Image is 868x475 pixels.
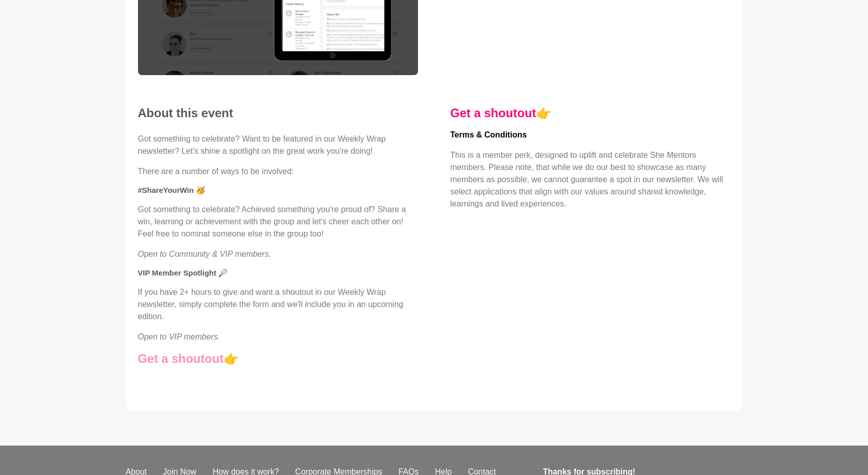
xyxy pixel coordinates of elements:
[138,352,224,365] a: Get a shoutout
[138,268,418,278] h5: VIP Member Spotlight 🔎
[138,186,418,195] h5: #ShareYourWin 🥳
[450,130,527,139] strong: Terms & Conditions
[138,203,418,240] p: Got something to celebrate? Achieved something you're proud of? Share a win, learning or achievem...
[450,149,731,210] p: This is a member perk, designed to uplift and celebrate She Mentors members. Please note, that wh...
[138,133,418,157] p: Got something to celebrate? Want to be featured in our Weekly Wrap newsletter? Let's shine a spot...
[450,106,731,121] h4: 👉
[138,332,220,341] em: Open to VIP members.
[138,351,418,366] h4: 👉
[450,106,536,120] a: Get a shoutout
[138,165,418,178] p: There are a number of ways to be involved:
[138,286,418,323] p: If you have 2+ hours to give and want a shoutout in our Weekly Wrap newsletter, simply complete t...
[138,250,271,258] em: Open to Community & VIP members.
[138,106,418,121] h2: About this event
